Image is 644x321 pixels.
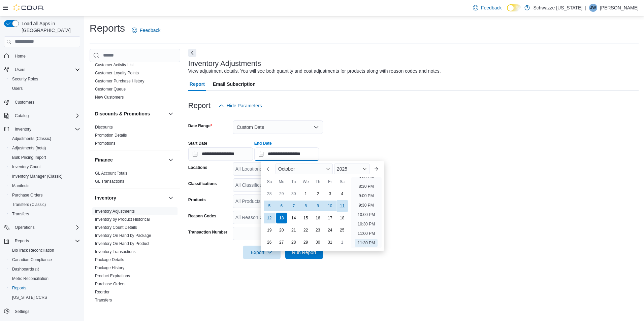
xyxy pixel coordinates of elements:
[95,298,112,302] a: Transfers
[95,209,135,214] a: Inventory Adjustments
[254,147,319,161] input: Press the down key to enter a popover containing a calendar. Press the escape key to close the po...
[9,293,50,301] a: [US_STATE] CCRS
[95,225,137,230] span: Inventory Count Details
[12,276,49,281] span: Metrc Reconciliation
[300,201,311,211] div: day-8
[12,257,52,262] span: Canadian Compliance
[15,113,29,118] span: Catalog
[9,153,49,162] a: Bulk Pricing Import
[95,265,124,271] span: Package History
[95,171,127,176] a: GL Account Totals
[285,246,323,259] button: Run Report
[313,201,323,211] div: day-9
[95,290,109,294] a: Reorder
[95,133,127,138] span: Promotion Details
[7,209,83,219] button: Transfers
[9,265,42,273] a: Dashboards
[355,239,378,247] li: 11:30 PM
[213,77,256,91] span: Email Subscription
[9,275,51,283] a: Metrc Reconciliation
[507,11,507,12] span: Dark Mode
[227,102,262,109] span: Hide Parameters
[356,173,377,181] li: 8:00 PM
[288,237,299,248] div: day-28
[263,188,348,248] div: October, 2025
[334,164,369,174] div: Button. Open the year selector. 2025 is currently selected.
[9,153,80,162] span: Bulk Pricing Import
[95,70,139,76] span: Customer Loyalty Points
[264,237,275,248] div: day-26
[247,246,277,259] span: Export
[9,182,80,190] span: Manifests
[12,192,43,198] span: Purchase Orders
[278,166,295,172] span: October
[90,61,180,104] div: Customer
[95,297,112,303] span: Transfers
[9,256,55,264] a: Canadian Compliance
[188,229,227,235] label: Transaction Number
[95,274,130,278] a: Product Expirations
[95,217,150,222] a: Inventory by Product Historical
[1,97,83,107] button: Customers
[15,67,25,72] span: Users
[276,164,333,174] div: Button. Open the month selector. October is currently selected.
[7,74,83,84] button: Security Roles
[325,201,335,211] div: day-10
[15,238,29,244] span: Reports
[1,124,83,134] button: Inventory
[300,225,311,236] div: day-22
[188,68,441,75] div: View adjustment details. You will see both quantity and cost adjustments for products along with ...
[300,176,311,187] div: We
[95,124,113,130] span: Discounts
[7,283,83,293] button: Reports
[12,248,54,253] span: BioTrack Reconciliation
[9,172,80,180] span: Inventory Manager (Classic)
[12,295,47,300] span: [US_STATE] CCRS
[7,143,83,153] button: Adjustments (beta)
[9,84,80,93] span: Users
[95,257,124,262] a: Package Details
[9,284,80,292] span: Reports
[313,225,323,236] div: day-23
[19,20,80,34] span: Load All Apps in [GEOGRAPHIC_DATA]
[533,4,582,12] p: Schwazze [US_STATE]
[95,78,144,84] span: Customer Purchase History
[355,211,378,219] li: 10:00 PM
[167,110,175,118] button: Discounts & Promotions
[95,62,134,68] span: Customer Activity List
[313,213,323,223] div: day-16
[300,188,311,199] div: day-1
[9,75,41,83] a: Security Roles
[95,249,136,254] a: Inventory Transactions
[276,201,287,211] div: day-6
[90,22,125,35] h1: Reports
[1,51,83,61] button: Home
[337,166,347,172] span: 2025
[95,156,165,163] button: Finance
[95,133,127,138] a: Promotion Details
[337,176,348,187] div: Sa
[9,135,54,143] a: Adjustments (Classic)
[12,223,37,231] button: Operations
[9,256,80,264] span: Canadian Compliance
[12,174,63,179] span: Inventory Manager (Classic)
[95,63,134,67] a: Customer Activity List
[15,309,29,314] span: Settings
[276,237,287,248] div: day-27
[167,194,175,202] button: Inventory
[288,213,299,223] div: day-14
[7,153,83,162] button: Bulk Pricing Import
[264,201,275,211] div: day-5
[95,241,149,246] span: Inventory On Hand by Product
[12,98,80,106] span: Customers
[351,177,382,248] ul: Time
[188,141,207,146] label: Start Date
[7,200,83,209] button: Transfers (Classic)
[590,4,596,12] span: JW
[337,213,348,223] div: day-18
[12,52,80,60] span: Home
[9,191,45,199] a: Purchase Orders
[12,98,37,106] a: Customers
[300,237,311,248] div: day-29
[470,1,504,14] a: Feedback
